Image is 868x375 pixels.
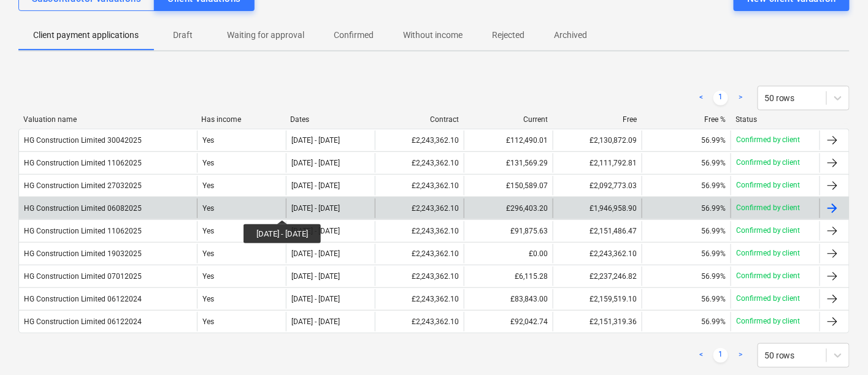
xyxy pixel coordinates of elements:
[464,153,553,173] div: £131,569.29
[553,289,642,309] div: £2,159,519.10
[553,153,642,173] div: £2,111,792.81
[553,221,642,241] div: £2,151,486.47
[375,312,464,331] div: £2,243,362.10
[736,180,801,191] p: Confirmed by client
[713,348,728,363] a: Page 1 is your current page
[554,29,587,42] p: Archived
[291,204,340,213] div: [DATE] - [DATE]
[464,267,553,286] div: £6,115.28
[558,115,637,124] div: Free
[701,159,726,167] div: 56.99%
[701,272,726,281] div: 56.99%
[197,221,286,241] div: Yes
[701,136,726,145] div: 56.99%
[24,249,142,258] div: HG Construction Limited 19032025
[403,29,463,42] p: Without income
[291,317,340,326] div: [DATE] - [DATE]
[168,29,198,42] p: Draft
[694,348,709,363] a: Previous page
[492,29,524,42] p: Rejected
[197,131,286,150] div: Yes
[291,159,340,167] div: [DATE] - [DATE]
[553,267,642,286] div: £2,237,246.82
[701,227,726,235] div: 56.99%
[197,176,286,195] div: Yes
[375,153,464,173] div: £2,243,362.10
[291,181,340,190] div: [DATE] - [DATE]
[197,153,286,173] div: Yes
[375,267,464,286] div: £2,243,362.10
[291,295,340,303] div: [DATE] - [DATE]
[375,176,464,195] div: £2,243,362.10
[227,29,304,42] p: Waiting for approval
[694,91,709,105] a: Previous page
[291,249,340,258] div: [DATE] - [DATE]
[375,289,464,309] div: £2,243,362.10
[24,317,142,326] div: HG Construction Limited 06122024
[736,225,801,236] p: Confirmed by client
[647,115,726,124] div: Free %
[713,91,728,105] a: Page 1 is your current page
[24,204,142,213] div: HG Construction Limited 06082025
[553,199,642,218] div: £1,946,958.90
[24,159,142,167] div: HG Construction Limited 11062025
[464,199,553,218] div: £296,403.20
[375,221,464,241] div: £2,243,362.10
[701,204,726,213] div: 56.99%
[807,316,868,375] iframe: Chat Widget
[701,249,726,258] div: 56.99%
[736,157,801,168] p: Confirmed by client
[553,131,642,150] div: £2,130,872.09
[197,289,286,309] div: Yes
[469,115,548,124] div: Current
[23,115,191,124] div: Valuation name
[464,312,553,331] div: £92,042.74
[736,115,815,124] div: Status
[553,176,642,195] div: £2,092,773.03
[553,312,642,331] div: £2,151,319.36
[464,221,553,241] div: £91,875.63
[736,294,801,304] p: Confirmed by client
[464,176,553,195] div: £150,589.07
[291,227,340,235] div: [DATE] - [DATE]
[464,131,553,150] div: £112,490.01
[291,115,370,124] div: Dates
[33,29,139,42] p: Client payment applications
[197,244,286,263] div: Yes
[701,317,726,326] div: 56.99%
[375,131,464,150] div: £2,243,362.10
[553,244,642,263] div: £2,243,362.10
[736,203,801,213] p: Confirmed by client
[736,271,801,281] p: Confirmed by client
[197,267,286,286] div: Yes
[375,244,464,263] div: £2,243,362.10
[464,244,553,263] div: £0.00
[464,289,553,309] div: £83,843.00
[375,199,464,218] div: £2,243,362.10
[736,248,801,259] p: Confirmed by client
[334,29,374,42] p: Confirmed
[201,115,280,124] div: Has income
[291,272,340,281] div: [DATE] - [DATE]
[24,227,142,235] div: HG Construction Limited 11062025
[380,115,459,124] div: Contract
[24,295,142,303] div: HG Construction Limited 06122024
[291,136,340,145] div: [DATE] - [DATE]
[736,316,801,327] p: Confirmed by client
[733,91,748,105] a: Next page
[701,181,726,190] div: 56.99%
[24,136,142,145] div: HG Construction Limited 30042025
[197,199,286,218] div: Yes
[701,295,726,303] div: 56.99%
[197,312,286,331] div: Yes
[733,348,748,363] a: Next page
[24,272,142,281] div: HG Construction Limited 07012025
[736,135,801,145] p: Confirmed by client
[24,181,142,190] div: HG Construction Limited 27032025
